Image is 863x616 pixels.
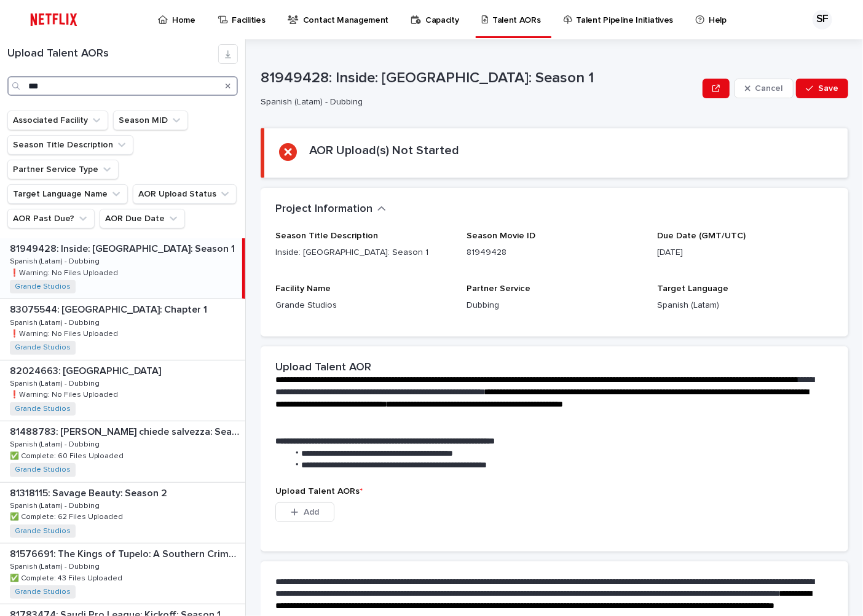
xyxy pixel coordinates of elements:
button: Cancel [735,79,794,98]
h2: Project Information [275,203,372,216]
p: Spanish (Latam) [657,299,833,312]
p: 83075544: [GEOGRAPHIC_DATA]: Chapter 1 [10,302,210,316]
p: 81949428 [467,246,643,259]
span: Due Date (GMT/UTC) [657,232,746,240]
a: Grande Studios [15,527,71,536]
div: SF [813,10,832,29]
p: Spanish (Latam) - Dubbing [10,377,102,388]
p: 81949428: Inside: [GEOGRAPHIC_DATA]: Season 1 [261,69,698,87]
button: Project Information [275,203,386,216]
p: Inside: [GEOGRAPHIC_DATA]: Season 1 [275,246,452,259]
p: 82024663: [GEOGRAPHIC_DATA] [10,363,164,377]
p: Grande Studios [275,299,452,312]
p: 81488783: [PERSON_NAME] chiede salvezza: Season 2 [10,424,243,438]
p: Spanish (Latam) - Dubbing [10,255,102,266]
span: Season Movie ID [467,232,535,240]
p: ✅ Complete: 62 Files Uploaded [10,510,125,521]
p: Spanish (Latam) - Dubbing [261,97,693,107]
span: Facility Name [275,284,331,293]
h1: Upload Talent AORs [7,47,218,61]
img: ifQbXi3ZQGMSEF7WDB7W [25,7,83,32]
a: Grande Studios [15,588,71,596]
a: Grande Studios [15,343,71,352]
p: [DATE] [657,246,833,259]
p: ✅ Complete: 60 Files Uploaded [10,450,126,461]
span: Season Title Description [275,232,378,240]
button: Season MID [113,111,188,130]
p: Dubbing [467,299,643,312]
h2: AOR Upload(s) Not Started [309,143,459,158]
span: Upload Talent AORs [275,487,363,496]
a: Grande Studios [15,283,71,291]
span: Partner Service [467,284,530,293]
a: Grande Studios [15,466,71,474]
a: Grande Studios [15,405,71,413]
p: Spanish (Latam) - Dubbing [10,316,102,327]
button: Season Title Description [7,135,133,155]
p: ❗️Warning: No Files Uploaded [10,388,120,399]
button: Save [796,79,848,98]
p: ❗️Warning: No Files Uploaded [10,327,120,338]
span: Cancel [755,84,783,93]
h2: Upload Talent AOR [275,361,371,375]
button: Target Language Name [7,184,128,204]
p: ❗️Warning: No Files Uploaded [10,267,120,278]
p: 81318115: Savage Beauty: Season 2 [10,485,170,499]
button: Partner Service Type [7,160,119,179]
p: Spanish (Latam) - Dubbing [10,560,102,571]
span: Save [818,84,838,93]
p: 81949428: Inside: [GEOGRAPHIC_DATA]: Season 1 [10,241,237,255]
p: ✅ Complete: 43 Files Uploaded [10,572,125,583]
input: Search [7,76,238,96]
p: 81576691: The Kings of Tupelo: A Southern Crime Saga: Season 1 [10,546,243,560]
button: AOR Past Due? [7,209,95,228]
span: Add [304,508,319,517]
button: AOR Upload Status [133,184,237,204]
span: Target Language [657,284,728,293]
button: AOR Due Date [100,209,185,228]
button: Associated Facility [7,111,108,130]
p: Spanish (Latam) - Dubbing [10,438,102,449]
p: Spanish (Latam) - Dubbing [10,499,102,510]
button: Add [275,502,334,522]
